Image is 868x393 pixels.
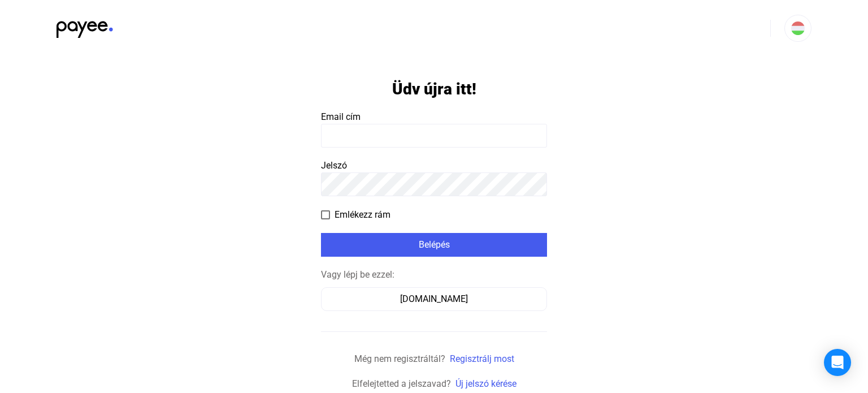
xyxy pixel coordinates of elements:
button: [DOMAIN_NAME] [321,287,547,311]
div: [DOMAIN_NAME] [325,292,543,306]
span: Email cím [321,111,361,122]
div: Vagy lépj be ezzel: [321,268,547,282]
h1: Üdv újra itt! [392,79,476,99]
img: HU [791,21,805,35]
div: Belépés [324,238,544,252]
a: Új jelszó kérése [455,378,517,389]
a: Regisztrálj most [450,353,514,364]
a: [DOMAIN_NAME] [321,293,547,304]
button: HU [784,15,811,42]
div: Open Intercom Messenger [824,349,851,376]
img: black-payee-blue-dot.svg [57,15,113,38]
span: Elfelejtetted a jelszavad? [352,378,451,389]
span: Jelszó [321,160,347,171]
button: Belépés [321,233,547,257]
span: Emlékezz rám [335,208,390,222]
span: Még nem regisztráltál? [354,353,445,364]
